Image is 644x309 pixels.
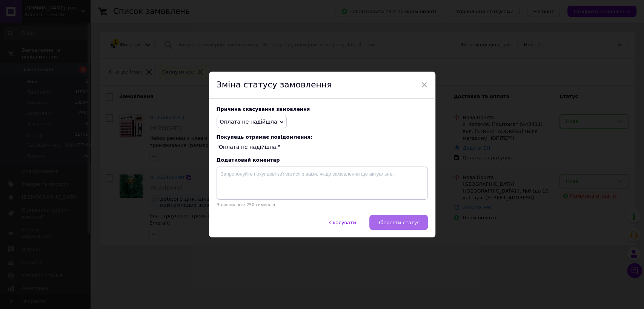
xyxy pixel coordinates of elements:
[421,78,428,91] span: ×
[220,119,277,125] span: Оплата не надійшла
[329,220,356,225] span: Скасувати
[217,202,428,207] p: Залишилось: 250 символів
[369,215,428,230] button: Зберегти статус
[217,134,428,140] span: Покупець отримає повідомлення:
[377,220,420,225] span: Зберегти статус
[217,134,428,151] div: "Оплата не надійшла."
[217,157,428,163] div: Додатковий коментар
[217,106,428,112] div: Причина скасування замовлення
[209,72,435,99] div: Зміна статусу замовлення
[321,215,364,230] button: Скасувати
